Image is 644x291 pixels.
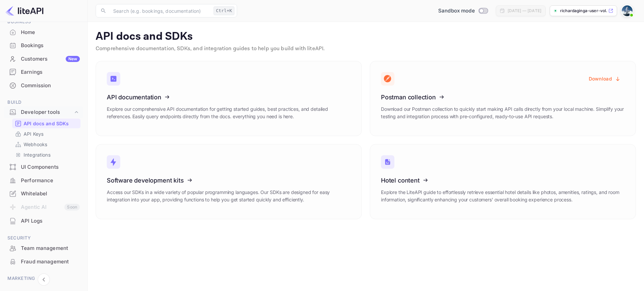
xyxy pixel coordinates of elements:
[12,129,80,139] div: API Keys
[21,29,80,36] div: Home
[4,53,83,66] div: CustomersNew
[4,66,83,78] a: Earnings
[436,7,490,15] div: Switch to Production mode
[4,255,83,268] div: Fraud management
[5,5,43,16] img: LiteAPI logo
[12,119,80,128] div: API docs and SDKs
[21,82,80,90] div: Commission
[4,215,83,227] a: API Logs
[96,144,362,219] a: Software development kitsAccess our SDKs in a wide variety of popular programming languages. Our ...
[214,6,234,15] div: Ctrl+K
[4,39,83,52] div: Bookings
[508,8,541,14] div: [DATE] — [DATE]
[560,8,607,14] p: richardaginga-user-vol...
[24,120,69,127] p: API docs and SDKs
[21,163,80,171] div: UI Components
[4,161,83,173] a: UI Components
[4,215,83,228] div: API Logs
[4,275,83,282] span: Marketing
[4,53,83,65] a: CustomersNew
[381,94,625,101] h3: Postman collection
[12,150,80,160] div: Integrations
[12,139,80,149] div: Webhooks
[38,273,50,286] button: Collapse navigation
[21,245,80,252] div: Team management
[21,108,73,116] div: Developer tools
[4,106,83,118] div: Developer tools
[438,7,475,15] span: Sandbox mode
[107,105,351,120] p: Explore our comprehensive API documentation for getting started guides, best practices, and detai...
[15,151,78,158] a: Integrations
[4,242,83,254] a: Team management
[107,177,351,184] h3: Software development kits
[4,66,83,79] div: Earnings
[585,72,625,85] button: Download
[622,5,633,16] img: Richardaginga User
[21,258,80,266] div: Fraud management
[4,255,83,268] a: Fraud management
[107,189,351,203] p: Access our SDKs in a wide variety of popular programming languages. Our SDKs are designed for eas...
[24,141,47,148] p: Webhooks
[4,79,83,92] div: Commission
[21,177,80,185] div: Performance
[15,120,78,127] a: API docs and SDKs
[4,26,83,39] div: Home
[4,99,83,106] span: Build
[381,177,625,184] h3: Hotel content
[24,151,51,158] p: Integrations
[4,174,83,187] a: Performance
[4,187,83,200] a: Whitelabel
[21,68,80,76] div: Earnings
[24,130,43,137] p: API Keys
[96,30,636,43] p: API docs and SDKs
[21,42,80,50] div: Bookings
[4,187,83,200] div: Whitelabel
[109,4,211,18] input: Search (e.g. bookings, documentation)
[21,55,80,63] div: Customers
[4,79,83,92] a: Commission
[66,56,80,62] div: New
[4,39,83,52] a: Bookings
[370,144,636,219] a: Hotel contentExplore the LiteAPI guide to effortlessly retrieve essential hotel details like phot...
[4,26,83,38] a: Home
[4,18,83,26] span: Business
[96,61,362,136] a: API documentationExplore our comprehensive API documentation for getting started guides, best pra...
[15,130,78,137] a: API Keys
[4,161,83,174] div: UI Components
[381,189,625,203] p: Explore the LiteAPI guide to effortlessly retrieve essential hotel details like photos, amenities...
[4,242,83,255] div: Team management
[4,174,83,187] div: Performance
[107,94,351,101] h3: API documentation
[21,217,80,225] div: API Logs
[4,234,83,242] span: Security
[21,190,80,198] div: Whitelabel
[15,141,78,148] a: Webhooks
[96,45,636,53] p: Comprehensive documentation, SDKs, and integration guides to help you build with liteAPI.
[381,105,625,120] p: Download our Postman collection to quickly start making API calls directly from your local machin...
